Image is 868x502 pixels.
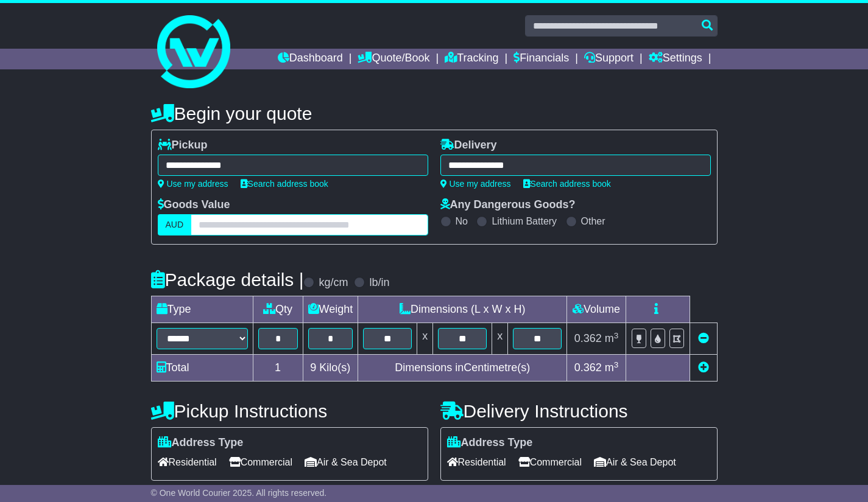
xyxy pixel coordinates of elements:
[698,361,709,374] a: Add new item
[605,361,619,374] span: m
[310,361,316,374] span: 9
[447,436,533,450] label: Address Type
[492,215,557,227] label: Lithium Battery
[151,270,304,290] h4: Package details |
[158,179,228,189] a: Use my address
[581,215,605,227] label: Other
[698,332,709,344] a: Remove this item
[584,49,633,69] a: Support
[614,360,619,369] sup: 3
[151,103,718,124] h4: Begin your quote
[440,198,576,212] label: Any Dangerous Goods?
[594,453,676,472] span: Air & Sea Depot
[151,296,253,323] td: Type
[158,139,208,152] label: Pickup
[358,355,567,382] td: Dimensions in Centimetre(s)
[158,453,217,472] span: Residential
[574,332,602,344] span: 0.362
[158,198,230,212] label: Goods Value
[440,139,497,152] label: Delivery
[158,436,244,450] label: Address Type
[229,453,292,472] span: Commercial
[456,215,468,227] label: No
[649,49,702,69] a: Settings
[358,296,567,323] td: Dimensions (L x W x H)
[614,331,619,340] sup: 3
[303,296,358,323] td: Weight
[358,49,429,69] a: Quote/Book
[319,276,348,290] label: kg/cm
[574,361,602,374] span: 0.362
[241,179,328,189] a: Search address book
[518,453,582,472] span: Commercial
[253,296,303,323] td: Qty
[445,49,498,69] a: Tracking
[305,453,387,472] span: Air & Sea Depot
[440,179,511,189] a: Use my address
[492,323,508,355] td: x
[447,453,506,472] span: Residential
[303,355,358,382] td: Kilo(s)
[523,179,611,189] a: Search address book
[417,323,433,355] td: x
[158,214,192,235] label: AUD
[151,401,428,421] h4: Pickup Instructions
[151,355,253,382] td: Total
[253,355,303,382] td: 1
[567,296,626,323] td: Volume
[440,401,718,421] h4: Delivery Instructions
[605,332,619,344] span: m
[151,488,327,498] span: © One World Courier 2025. All rights reserved.
[513,49,569,69] a: Financials
[278,49,343,69] a: Dashboard
[369,276,389,290] label: lb/in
